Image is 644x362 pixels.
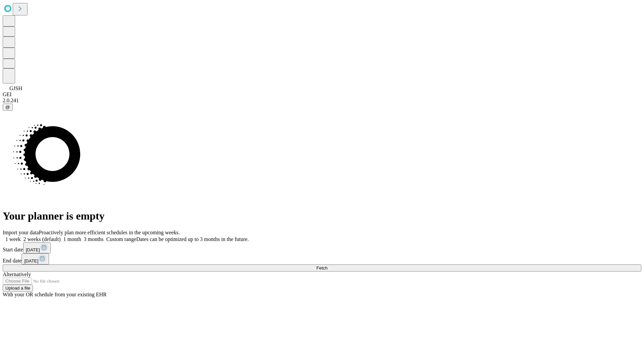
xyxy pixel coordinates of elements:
span: 2 weeks (default) [23,236,61,242]
h1: Your planner is empty [3,210,641,222]
span: With your OR schedule from your existing EHR [3,292,107,297]
span: [DATE] [26,247,40,252]
span: GJSH [9,85,22,91]
button: Fetch [3,264,641,271]
span: Alternatively [3,271,31,277]
button: Upload a file [3,285,33,292]
div: GEI [3,92,641,98]
span: Custom range [106,236,136,242]
span: 3 months [84,236,104,242]
button: @ [3,104,13,111]
span: @ [5,105,10,110]
div: Start date [3,242,641,253]
span: Import your data [3,230,39,235]
span: Fetch [316,265,327,270]
div: 2.0.241 [3,98,641,104]
button: [DATE] [21,253,49,264]
span: Dates can be optimized up to 3 months in the future. [136,236,249,242]
span: 1 month [63,236,81,242]
span: 1 week [5,236,21,242]
div: End date [3,253,641,264]
span: Proactively plan more efficient schedules in the upcoming weeks. [39,230,180,235]
button: [DATE] [23,242,51,253]
span: [DATE] [24,258,38,263]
